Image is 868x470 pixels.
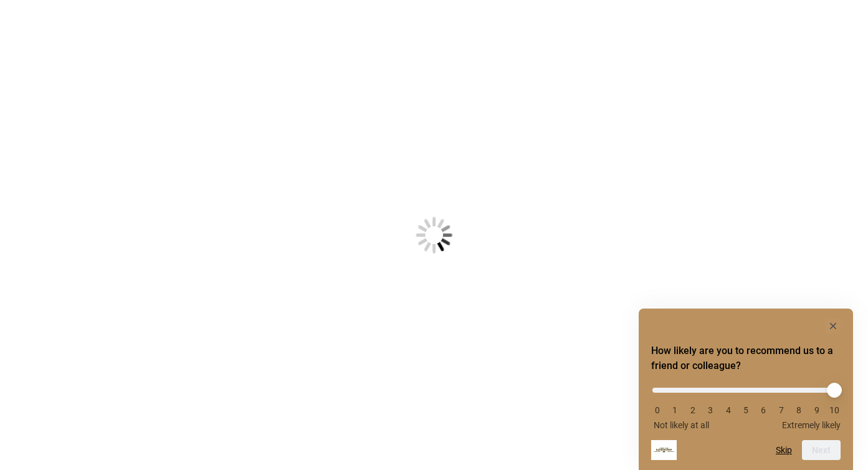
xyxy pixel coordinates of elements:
[775,405,788,415] li: 7
[826,319,841,333] button: Hide survey
[811,405,823,415] li: 9
[782,420,841,430] span: Extremely likely
[669,405,681,415] li: 1
[793,405,805,415] li: 8
[722,405,735,415] li: 4
[654,420,709,430] span: Not likely at all
[828,405,841,415] li: 10
[651,319,841,460] div: How likely are you to recommend us to a friend or colleague? Select an option from 0 to 10, with ...
[704,405,717,415] li: 3
[355,155,514,315] img: Loading
[802,440,841,460] button: Next question
[740,405,752,415] li: 5
[776,445,792,455] button: Skip
[651,405,664,415] li: 0
[687,405,699,415] li: 2
[757,405,770,415] li: 6
[651,343,841,373] h2: How likely are you to recommend us to a friend or colleague? Select an option from 0 to 10, with ...
[651,378,841,430] div: How likely are you to recommend us to a friend or colleague? Select an option from 0 to 10, with ...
